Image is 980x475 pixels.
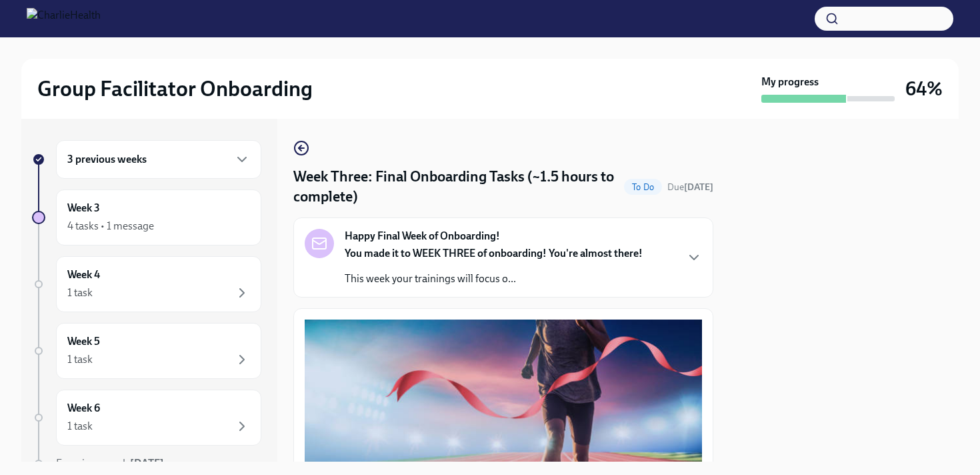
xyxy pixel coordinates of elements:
[905,77,943,101] h3: 64%
[761,75,819,89] strong: My progress
[345,272,643,286] p: This week your trainings will focus o...
[67,286,93,300] div: 1 task
[56,140,261,179] div: 3 previous weeks
[67,419,93,434] div: 1 task
[624,182,662,192] span: To Do
[37,75,313,102] h2: Group Facilitator Onboarding
[67,352,93,367] div: 1 task
[67,401,100,416] h6: Week 6
[667,181,713,193] span: Due
[684,181,713,193] strong: [DATE]
[67,219,154,233] div: 4 tasks • 1 message
[67,201,100,215] h6: Week 3
[32,256,261,312] a: Week 41 task
[56,457,164,470] span: Experience ends
[130,457,164,470] strong: [DATE]
[32,390,261,446] a: Week 61 task
[67,334,100,349] h6: Week 5
[32,323,261,379] a: Week 51 task
[32,189,261,246] a: Week 34 tasks • 1 message
[293,167,619,207] h4: Week Three: Final Onboarding Tasks (~1.5 hours to complete)
[67,152,147,167] h6: 3 previous weeks
[345,229,500,244] strong: Happy Final Week of Onboarding!
[345,247,643,260] strong: You made it to WEEK THREE of onboarding! You're almost there!
[67,268,100,282] h6: Week 4
[667,181,713,193] span: August 16th, 2025 09:00
[27,8,101,29] img: CharlieHealth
